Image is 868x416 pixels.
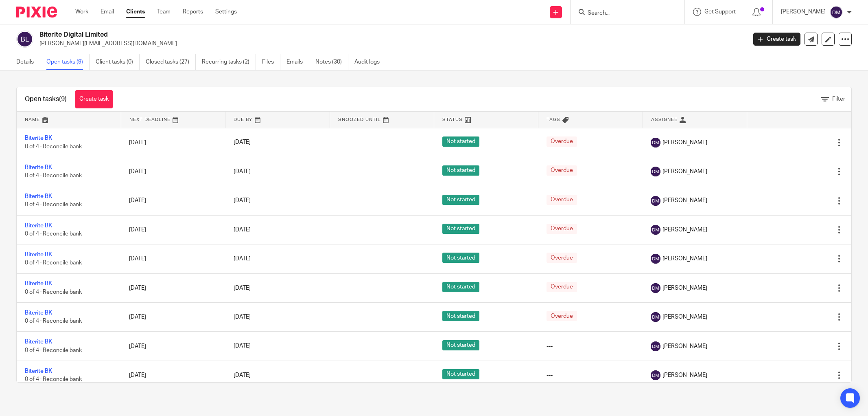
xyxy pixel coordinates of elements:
a: Files [262,54,280,70]
td: [DATE] [121,332,225,361]
span: Overdue [547,136,577,147]
span: Overdue [547,253,577,263]
span: 0 of 4 · Reconcile bank [25,173,82,178]
a: Create task [753,33,800,46]
span: Snoozed Until [338,117,381,122]
td: [DATE] [121,186,225,215]
span: [PERSON_NAME] [662,313,707,321]
span: 0 of 4 · Reconcile bank [25,289,82,295]
span: Not started [442,253,479,263]
span: [PERSON_NAME] [662,226,707,234]
span: Overdue [547,195,577,205]
a: Clients [126,8,145,16]
td: [DATE] [121,244,225,273]
td: [DATE] [121,361,225,390]
img: Pixie [16,7,57,18]
img: svg%3E [651,283,660,293]
span: [DATE] [234,285,251,291]
td: [DATE] [121,303,225,332]
span: Filter [832,96,845,102]
span: [PERSON_NAME] [662,139,707,147]
td: [DATE] [121,273,225,302]
span: 0 of 4 · Reconcile bank [25,144,82,150]
span: Overdue [547,311,577,321]
span: Not started [442,282,479,292]
h2: Biterite Digital Limited [39,31,601,39]
span: [DATE] [234,140,251,145]
a: Client tasks (0) [96,54,140,70]
a: Details [16,54,40,70]
img: svg%3E [651,138,660,147]
span: [DATE] [234,169,251,174]
a: Biterite BK [25,252,52,258]
span: [DATE] [234,198,251,203]
span: [DATE] [234,227,251,233]
td: [DATE] [121,157,225,186]
a: Create task [75,90,113,108]
div: --- [547,342,634,350]
td: [DATE] [121,215,225,244]
span: [PERSON_NAME] [662,342,707,350]
input: Search [587,10,660,17]
span: Not started [442,369,479,379]
img: svg%3E [651,341,660,351]
span: 0 of 4 · Reconcile bank [25,260,82,266]
span: Not started [442,340,479,350]
a: Biterite BK [25,165,52,170]
a: Biterite BK [25,368,52,374]
span: 0 of 4 · Reconcile bank [25,348,82,353]
img: svg%3E [651,254,660,264]
td: [DATE] [121,128,225,157]
img: svg%3E [651,370,660,380]
span: Not started [442,224,479,234]
span: Overdue [547,282,577,292]
a: Biterite BK [25,135,52,141]
span: [PERSON_NAME] [662,371,707,379]
span: 0 of 4 · Reconcile bank [25,376,82,382]
span: [PERSON_NAME] [662,284,707,292]
a: Biterite BK [25,194,52,199]
span: (9) [59,96,67,102]
div: --- [547,371,634,379]
a: Closed tasks (27) [146,54,196,70]
a: Reports [183,8,203,16]
span: [PERSON_NAME] [662,167,707,176]
span: 0 of 4 · Reconcile bank [25,318,82,324]
span: Overdue [547,224,577,234]
span: 0 of 4 · Reconcile bank [25,231,82,237]
span: Status [442,117,463,122]
span: Tags [547,117,560,122]
img: svg%3E [16,31,33,48]
span: [DATE] [234,372,251,378]
img: svg%3E [830,6,843,19]
span: Not started [442,165,479,176]
span: [PERSON_NAME] [662,255,707,263]
span: Overdue [547,165,577,176]
span: [DATE] [234,343,251,349]
span: Not started [442,311,479,321]
a: Biterite BK [25,281,52,286]
span: [PERSON_NAME] [662,196,707,205]
span: Not started [442,136,479,147]
a: Biterite BK [25,223,52,229]
a: Emails [286,54,309,70]
a: Work [75,8,88,16]
a: Settings [215,8,237,16]
p: [PERSON_NAME] [781,8,826,16]
span: 0 of 4 · Reconcile bank [25,202,82,208]
span: Get Support [704,9,736,15]
span: [DATE] [234,256,251,262]
a: Notes (30) [315,54,348,70]
p: [PERSON_NAME][EMAIL_ADDRESS][DOMAIN_NAME] [39,40,741,48]
a: Email [101,8,114,16]
a: Team [157,8,171,16]
img: svg%3E [651,196,660,206]
img: svg%3E [651,167,660,176]
img: svg%3E [651,225,660,235]
a: Biterite BK [25,310,52,316]
span: Not started [442,195,479,205]
a: Audit logs [354,54,386,70]
img: svg%3E [651,312,660,322]
span: [DATE] [234,314,251,320]
a: Biterite BK [25,339,52,345]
